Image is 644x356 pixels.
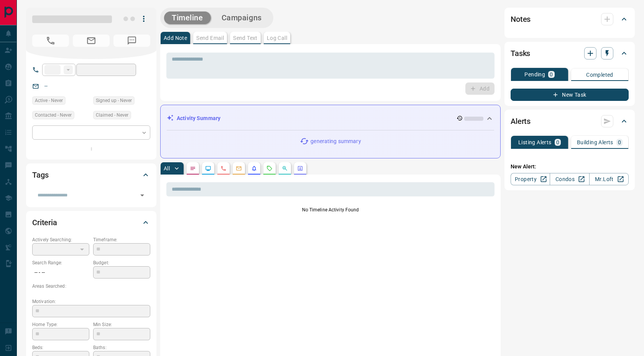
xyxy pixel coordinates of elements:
p: Activity Summary [177,114,220,122]
svg: Listing Alerts [251,165,257,171]
span: No Email [73,35,110,47]
a: -- [44,83,48,89]
p: -- - -- [32,266,89,279]
div: Tags [32,166,150,184]
a: Mr.Loft [589,173,629,185]
h2: Tags [32,169,48,181]
svg: Notes [190,165,196,171]
p: Baths: [93,344,150,351]
span: Signed up - Never [96,97,132,104]
p: Areas Searched: [32,283,150,290]
h2: Criteria [32,216,57,229]
div: Notes [511,10,629,28]
h2: Alerts [511,115,531,127]
svg: Requests [266,165,273,171]
svg: Calls [220,165,227,171]
p: Pending [524,72,545,77]
p: Budget: [93,259,150,266]
a: Condos [550,173,589,185]
div: Alerts [511,112,629,130]
p: Min Size: [93,321,150,328]
div: Activity Summary [167,111,494,125]
p: Timeframe: [93,236,150,243]
span: No Number [113,35,150,47]
button: Open [137,190,148,201]
div: Tasks [511,44,629,63]
p: Search Range: [32,259,89,266]
div: Criteria [32,213,150,232]
span: Contacted - Never [35,111,72,119]
h2: Tasks [511,47,530,59]
p: Beds: [32,344,89,351]
button: Timeline [164,12,211,24]
p: Add Note [164,35,187,41]
svg: Lead Browsing Activity [205,165,211,171]
button: New Task [511,89,629,101]
p: Actively Searching: [32,236,89,243]
span: Claimed - Never [96,111,128,119]
span: No Number [32,35,69,47]
h2: Notes [511,13,531,25]
a: Property [511,173,550,185]
svg: Opportunities [282,165,288,171]
p: generating summary [310,137,361,145]
p: All [164,166,170,171]
p: Building Alerts [577,140,613,145]
p: New Alert: [511,163,629,171]
p: Listing Alerts [518,140,552,145]
p: 0 [556,140,559,145]
span: Active - Never [35,97,63,104]
p: 0 [618,140,621,145]
p: Motivation: [32,298,150,305]
svg: Agent Actions [297,165,303,171]
p: Completed [586,72,613,77]
p: 0 [550,72,553,77]
p: Home Type: [32,321,89,328]
p: No Timeline Activity Found [166,206,495,213]
button: Campaigns [214,12,269,24]
svg: Emails [236,165,242,171]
